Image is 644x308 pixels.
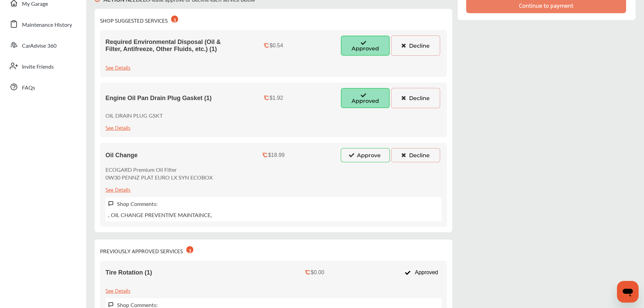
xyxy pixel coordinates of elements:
button: Decline [391,148,440,162]
button: Decline [391,35,440,56]
span: Oil Change [105,152,138,159]
p: OIL DRAIN PLUG GSKT [105,112,163,119]
div: See Details [105,63,130,72]
div: Continue to payment [519,2,573,8]
p: , OIL CHANGE PREVENTIVE MAINTAINCE, [108,211,212,219]
div: 3 [171,16,178,23]
img: svg+xml;base64,PHN2ZyB3aWR0aD0iMTYiIGhlaWdodD0iMTciIHZpZXdCb3g9IjAgMCAxNiAxNyIgZmlsbD0ibm9uZSIgeG... [108,302,114,308]
button: Approved [341,88,390,108]
div: PREVIOUSLY APPROVED SERVICES [100,245,193,255]
iframe: Button to launch messaging window [617,281,639,303]
div: See Details [105,123,130,132]
a: CarAdvise 360 [6,36,79,54]
div: 3 [186,246,193,253]
div: $18.99 [268,152,285,158]
div: SHOP SUGGESTED SERVICES [100,14,178,25]
img: svg+xml;base64,PHN2ZyB3aWR0aD0iMTYiIGhlaWdodD0iMTciIHZpZXdCb3g9IjAgMCAxNiAxNyIgZmlsbD0ibm9uZSIgeG... [108,201,114,207]
div: See Details [105,286,130,295]
button: Approved [341,35,390,56]
span: Maintenance History [22,21,72,29]
div: $0.00 [311,269,324,276]
div: Approved [401,266,441,279]
span: CarAdvise 360 [22,42,56,50]
span: Tire Rotation (1) [105,269,152,276]
div: $1.92 [269,95,283,101]
label: Shop Comments: [117,200,158,208]
span: Invite Friends [22,63,54,71]
div: $0.54 [269,43,283,49]
a: Maintenance History [6,15,79,33]
button: Approve [341,148,390,162]
span: FAQs [22,84,35,92]
a: Invite Friends [6,57,79,75]
div: See Details [105,185,130,194]
a: FAQs [6,78,79,96]
span: Engine Oil Pan Drain Plug Gasket (1) [105,95,212,102]
button: Decline [391,88,440,108]
span: Required Environmental Disposal (Oil & Filter, Antifreeze, Other Fluids, etc.) (1) [105,39,237,53]
p: 0W30 PENNZ PLAT EURO LX SYN ECOBOX [105,173,213,181]
p: ECOGARD Premium Oil Filter [105,166,213,173]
